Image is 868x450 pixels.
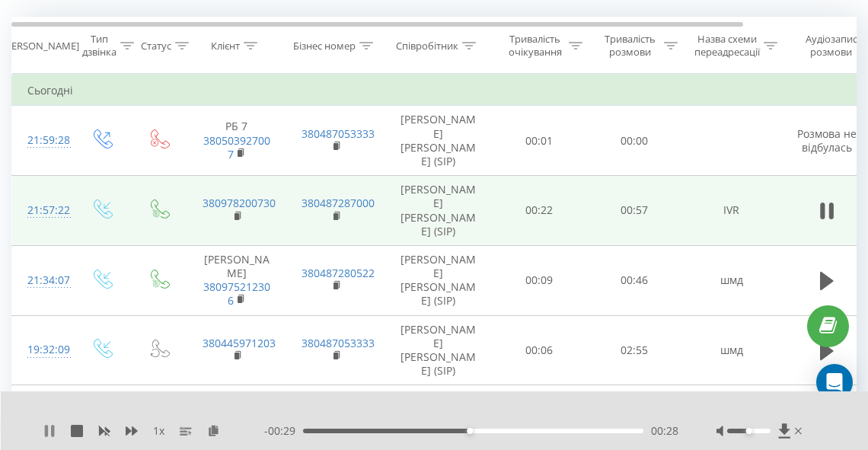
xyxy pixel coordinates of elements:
div: Тривалість очікування [505,33,565,59]
td: 00:57 [587,176,682,246]
div: Тривалість розмови [600,33,660,59]
a: 380487053333 [302,336,375,350]
div: 19:32:09 [27,335,58,365]
div: Аудіозапис розмови [794,33,868,59]
span: 00:28 [651,423,678,439]
div: 21:57:22 [27,196,58,225]
td: 00:22 [492,176,587,246]
div: [PERSON_NAME] [2,40,79,53]
td: [PERSON_NAME] [187,245,286,315]
div: 21:34:07 [27,266,58,295]
td: РБ 7 [187,106,286,176]
a: 380978200730 [203,196,276,210]
td: 00:01 [492,106,587,176]
td: IVR [682,176,781,246]
div: Клієнт [211,40,240,53]
div: Бізнес номер [293,40,356,53]
td: 00:06 [492,315,587,385]
td: 00:09 [492,245,587,315]
div: Accessibility label [746,428,752,434]
a: 380487053333 [302,126,375,141]
td: [PERSON_NAME] [PERSON_NAME] (SIP) [385,176,492,246]
td: шмд [682,315,781,385]
span: - 00:29 [264,423,303,439]
div: 21:59:28 [27,126,58,155]
span: Розмова не відбулась [797,126,857,155]
td: [PERSON_NAME] [PERSON_NAME] (SIP) [385,106,492,176]
div: Тип дзвінка [82,33,116,59]
td: 00:00 [587,106,682,176]
span: 1 x [153,423,164,439]
div: Назва схеми переадресації [694,33,760,59]
a: 380487287000 [302,196,375,210]
div: Співробітник [396,40,458,53]
a: 380445971203 [203,336,276,350]
div: Open Intercom Messenger [816,364,853,401]
a: 380487280522 [302,266,375,280]
td: [PERSON_NAME] [PERSON_NAME] (SIP) [385,315,492,385]
td: 02:55 [587,315,682,385]
td: шмд [682,245,781,315]
td: [PERSON_NAME] [PERSON_NAME] (SIP) [385,245,492,315]
a: 380975212306 [203,279,270,308]
div: Accessibility label [467,428,473,434]
div: Статус [141,40,171,53]
td: 00:46 [587,245,682,315]
a: 380503927007 [203,133,270,161]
